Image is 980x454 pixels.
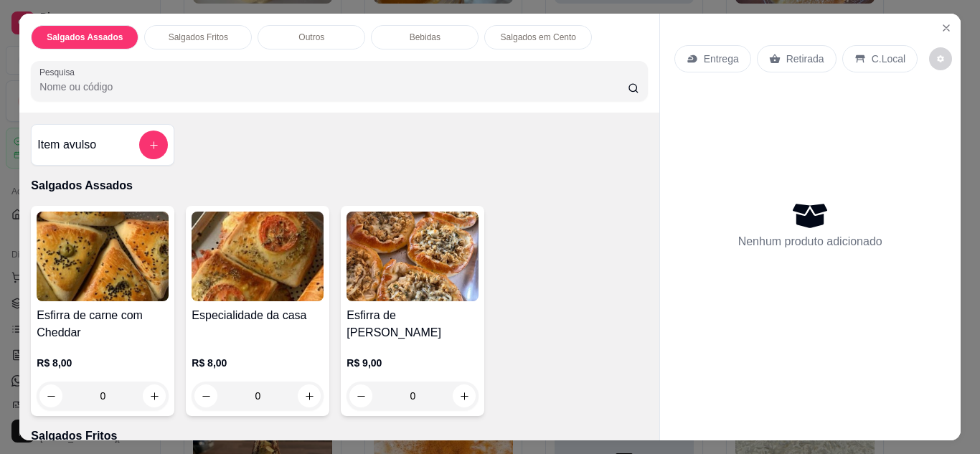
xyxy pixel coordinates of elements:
[194,384,217,407] button: decrease-product-quantity
[39,80,628,94] input: Pesquisa
[347,307,479,341] h4: Esfirra de [PERSON_NAME]
[298,32,324,43] p: Outros
[929,47,952,70] button: decrease-product-quantity
[192,212,324,301] img: product-image
[872,52,905,66] p: C.Local
[31,177,647,194] p: Salgados Assados
[192,356,324,370] p: R$ 8,00
[31,427,647,445] p: Salgados Fritos
[347,212,479,301] img: product-image
[47,32,123,43] p: Salgados Assados
[935,16,958,39] button: Close
[192,307,324,324] h4: Especialidade da casa
[169,32,228,43] p: Salgados Fritos
[501,32,576,43] p: Salgados em Cento
[37,307,169,341] h4: Esfirra de carne com Cheddar
[37,356,169,370] p: R$ 8,00
[298,384,321,407] button: increase-product-quantity
[39,384,62,407] button: decrease-product-quantity
[37,136,96,153] h4: Item avulso
[349,384,372,407] button: decrease-product-quantity
[143,384,166,407] button: increase-product-quantity
[786,52,824,66] p: Retirada
[453,384,476,407] button: increase-product-quantity
[39,66,80,78] label: Pesquisa
[704,52,739,66] p: Entrega
[347,356,479,370] p: R$ 9,00
[738,233,882,250] p: Nenhum produto adicionado
[139,131,168,159] button: add-separate-item
[410,32,440,43] p: Bebidas
[37,212,169,301] img: product-image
